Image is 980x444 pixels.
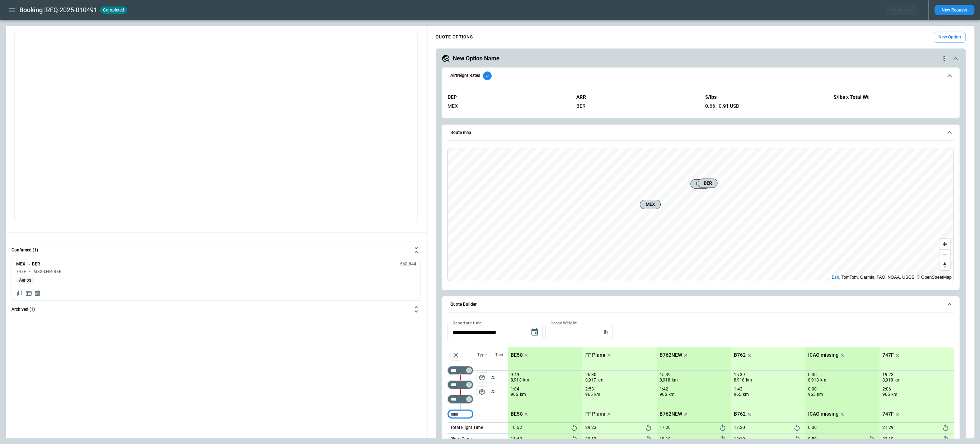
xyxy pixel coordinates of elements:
h4: QUOTE OPTIONS [436,36,473,39]
h6: Archived (1) [11,307,35,312]
span: Display detailed quote content [25,290,32,297]
p: 965 [585,392,593,398]
p: B762 [734,411,746,417]
p: 747F [882,352,894,358]
p: 965 [734,392,741,398]
p: 22:19 [882,436,894,442]
span: MEX [643,201,657,208]
h6: Route map [450,130,471,135]
div: Airfreight Rates [447,88,953,115]
p: 8,918 [882,377,893,383]
p: 8,917 [585,377,596,383]
button: Reset [569,422,580,433]
p: km [746,377,752,383]
span: LHR [694,180,707,188]
p: 21:29 [882,425,894,430]
h6: Airfreight Rates [450,73,480,78]
h6: Confirmed (1) [11,248,38,253]
p: Type [477,352,487,358]
p: 11:42 [511,436,522,442]
h6: MEX-LHR-BER [33,269,62,274]
button: Reset [792,422,802,433]
p: 0:00 [808,372,817,378]
p: 965 [882,392,890,398]
p: 18:10 [660,436,671,442]
button: Confirmed (1) [11,241,421,259]
span: BER [701,180,714,187]
button: Zoom out [939,249,950,260]
p: 30:13 [585,436,596,442]
p: 0:00 [808,387,817,392]
p: 18:10 [734,436,745,442]
button: Reset [717,422,728,433]
h2: REQ-2025-010491 [46,6,97,14]
button: Reset bearing to north [939,260,950,270]
p: 965 [511,392,518,398]
span: Aerios [16,278,34,283]
button: Route map [447,125,953,141]
button: New Request [934,5,974,15]
p: 2:06 [882,387,891,392]
span: Type of sector [477,387,487,397]
p: 10:52 [511,425,522,430]
h6: MEX → BER [16,262,40,267]
button: Reset [940,422,951,433]
p: 965 [660,392,667,398]
div: Route map [447,148,953,281]
button: Quote Builder [447,296,953,313]
p: B762 [734,352,746,358]
p: $/lbs [705,94,825,100]
button: Archived (1) [11,301,421,318]
span: completed [102,8,126,13]
p: Taxi [495,352,503,358]
p: km [523,377,529,383]
canvas: Map [448,148,954,281]
div: BER [576,103,697,109]
p: km [895,377,901,383]
p: BE58 [511,411,522,417]
p: 9:49 [511,372,519,378]
button: left aligned [477,372,487,383]
div: 0.66 - 0.91 USD [705,103,825,109]
button: Choose date, selected date is Mar 12, 2025 [527,325,542,339]
button: New Option [934,32,966,43]
button: New Option Namequote-option-actions [441,54,960,63]
p: km [820,377,826,383]
div: Too short [447,380,473,389]
div: Too short [447,410,473,418]
p: km [594,392,600,398]
p: km [891,392,897,398]
p: 0:50 [808,436,817,442]
p: km [520,392,526,398]
div: quote-option-actions [940,54,948,63]
span: Display quote schedule [34,290,41,297]
p: $/lbs x Total Wt [834,94,954,100]
p: 1:04 [511,387,519,392]
h6: Quote Builder [450,302,477,307]
p: 15:39 [734,372,745,378]
span: package_2 [478,388,486,396]
span: Aircraft selection [450,350,461,361]
span: Copy quote content [16,290,23,297]
button: Airfreight Rates [447,68,953,84]
p: lb [604,329,608,336]
p: ICAO missing [808,352,839,358]
h1: Booking [19,6,43,14]
p: km [672,377,678,383]
p: FF Plane [585,411,605,417]
p: 17:20 [734,425,745,430]
div: MEX [447,103,568,109]
p: 26:30 [585,372,596,378]
p: km [817,392,823,398]
p: 8,918 [734,377,745,383]
p: 2:53 [585,387,594,392]
p: Block Time [450,436,472,442]
p: DEP [447,94,568,100]
p: 25 [491,371,508,385]
span: package_2 [478,374,486,381]
p: km [743,392,749,398]
p: 1:42 [660,387,668,392]
div: Too short [447,395,473,403]
p: 19:23 [882,372,894,378]
span: Type of sector [477,372,487,383]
